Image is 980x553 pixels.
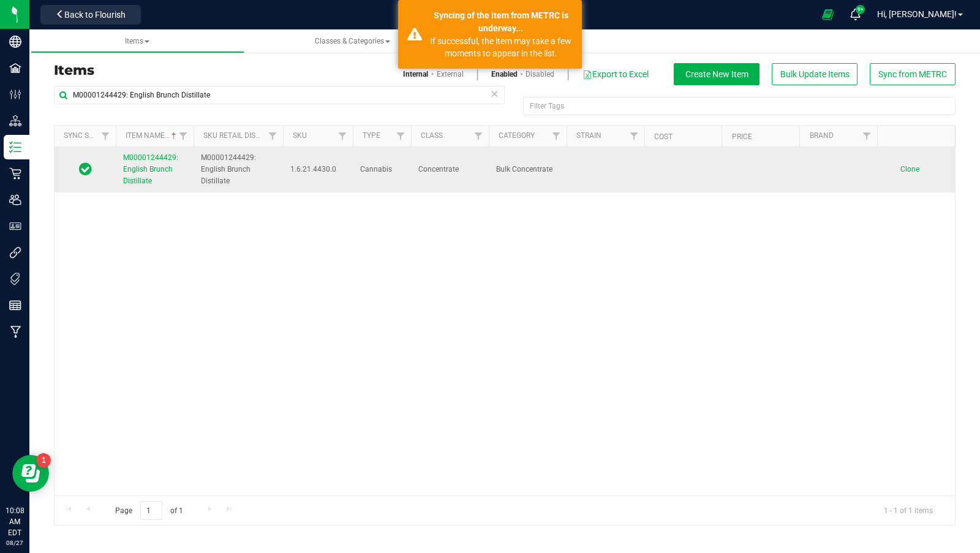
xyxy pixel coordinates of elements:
div: If successful, the item may take a few moments to appear in the list. [429,35,573,59]
h3: Items [54,63,496,78]
a: External [437,69,464,80]
inline-svg: Users [9,194,21,206]
a: Sync Status [64,131,111,140]
a: Category [499,131,535,140]
a: Filter [173,126,194,147]
a: Class [421,131,443,140]
iframe: Resource center unread badge [36,453,51,468]
a: Filter [624,126,644,147]
inline-svg: Reports [9,299,21,311]
span: Sync from METRC [878,69,947,79]
a: Cost [654,132,673,141]
a: Filter [333,126,353,147]
button: Bulk Update Items [772,63,858,85]
button: Export to Excel [582,64,649,85]
inline-svg: Retail [9,167,21,180]
a: Filter [857,126,877,147]
span: Open Ecommerce Menu [814,2,842,26]
span: In Sync [79,161,92,178]
div: Syncing of the item from METRC is underway... [429,9,573,35]
span: Items [125,37,149,45]
inline-svg: Integrations [9,246,21,259]
a: Sku Retail Display Name [203,131,295,140]
span: Concentrate [418,164,481,175]
a: Filter [391,126,411,147]
span: Clone [900,165,919,174]
span: 1.6.21.4430.0 [290,164,345,175]
span: Bulk Update Items [780,69,850,79]
inline-svg: Distribution [9,115,21,127]
a: Price [732,132,752,141]
span: M00001244429: English Brunch Distillate [201,152,276,188]
a: Filter [263,126,283,147]
span: Classes & Categories [315,37,390,45]
a: M00001244429: English Brunch Distillate [123,152,186,188]
button: Back to Flourish [40,5,141,25]
p: 08/27 [6,538,24,547]
inline-svg: Manufacturing [9,326,21,338]
a: Filter [546,126,567,147]
a: Internal [403,69,428,80]
input: 1 [140,501,162,520]
inline-svg: User Roles [9,220,21,232]
a: Clone [900,165,932,174]
button: Sync from METRC [870,63,956,85]
inline-svg: Configuration [9,88,21,101]
iframe: Resource center [12,455,49,492]
span: Back to Flourish [64,10,126,20]
span: 9+ [858,7,863,12]
inline-svg: Company [9,36,21,48]
input: Search Item Name, SKU Retail Name, or Part Number [54,86,505,104]
span: 1 - 1 of 1 items [874,501,943,519]
a: Disabled [526,69,554,80]
a: Strain [576,131,601,140]
a: Item Name [126,131,179,140]
span: M00001244429: English Brunch Distillate [123,153,178,185]
inline-svg: Inventory [9,141,21,153]
span: Bulk Concentrate [496,164,559,175]
button: Create New Item [674,63,759,85]
a: SKU [293,131,307,140]
inline-svg: Facilities [9,62,21,74]
a: Enabled [491,69,518,80]
p: 10:08 AM EDT [6,505,24,538]
span: Cannabis [360,164,404,175]
a: Type [363,131,380,140]
span: Page of 1 [105,501,193,520]
a: Filter [469,126,489,147]
span: Hi, [PERSON_NAME]! [877,9,957,19]
a: Brand [810,131,834,140]
a: Filter [96,126,116,147]
inline-svg: Tags [9,273,21,285]
span: Create New Item [685,69,748,79]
